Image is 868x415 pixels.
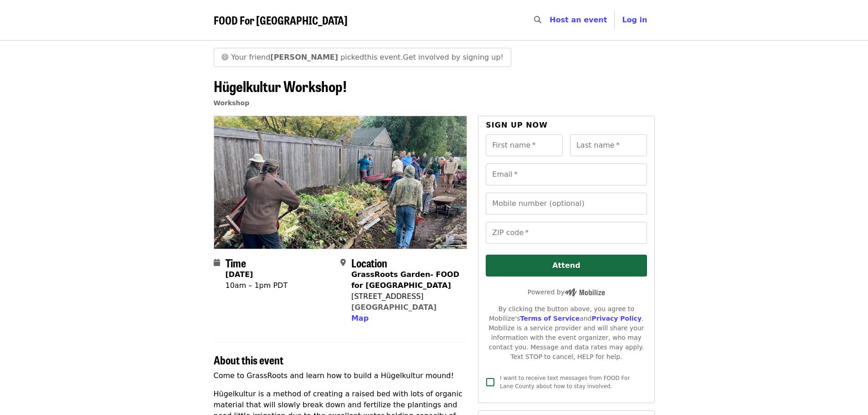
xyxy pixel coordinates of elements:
span: Location [351,255,387,271]
span: Your friend picked this event . Get involved by signing up! [231,53,503,61]
span: Sign up now [486,121,548,129]
div: 10am – 1pm PDT [226,280,288,291]
span: I want to receive text messages from FOOD For Lane County about how to stay involved. [500,375,630,389]
span: Hügelkultur Workshop! [214,75,347,97]
img: Powered by Mobilize [565,288,605,297]
span: Powered by [528,288,605,296]
div: By clicking the button above, you agree to Mobilize's and . Mobilize is a service provider and wi... [486,304,647,362]
span: Log in [622,15,647,24]
a: FOOD For [GEOGRAPHIC_DATA] [214,14,348,27]
input: ZIP code [486,222,647,244]
a: Terms of Service [520,315,580,322]
button: Attend [486,255,647,277]
input: Search [547,9,554,31]
span: Time [226,255,246,271]
span: FOOD For [GEOGRAPHIC_DATA] [214,12,348,28]
i: search icon [534,15,541,24]
button: Map [351,313,369,324]
strong: GrassRoots Garden- FOOD for [GEOGRAPHIC_DATA] [351,270,459,290]
i: calendar icon [214,258,220,267]
img: Hügelkultur Workshop! organized by FOOD For Lane County [214,116,467,248]
a: Workshop [214,99,250,107]
input: Email [486,164,647,185]
a: Host an event [550,15,607,24]
a: [GEOGRAPHIC_DATA] [351,303,437,312]
span: grinning face emoji [221,53,229,61]
p: Come to GrassRoots and learn how to build a Hügelkultur mound! [214,370,467,381]
input: Last name [570,134,647,156]
span: Map [351,314,369,323]
strong: [PERSON_NAME] [270,53,338,61]
div: [STREET_ADDRESS] [351,291,460,302]
a: Privacy Policy [591,315,642,322]
span: About this event [214,352,283,368]
button: Log in [615,11,654,29]
i: map-marker-alt icon [340,258,346,267]
input: First name [486,134,563,156]
strong: [DATE] [226,270,253,279]
input: Mobile number (optional) [486,193,647,215]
